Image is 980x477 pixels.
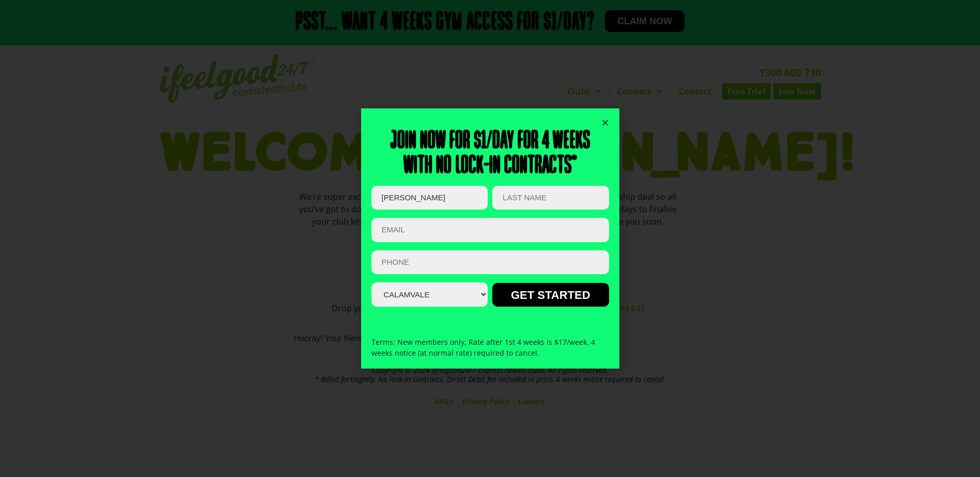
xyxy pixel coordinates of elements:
a: Close [601,119,609,126]
input: LAST NAME [492,186,609,210]
input: Email [371,218,609,242]
input: GET STARTED [492,283,609,307]
input: PHONE [371,250,609,275]
input: FIRST NAME [371,186,488,210]
h2: Join now for $1/day for 4 weeks With no lock-in contracts* [371,129,609,179]
div: Terms: New members only, Rate after 1st 4 weeks is $17/week. 4 weeks notice (at normal rate) requ... [371,326,609,369]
